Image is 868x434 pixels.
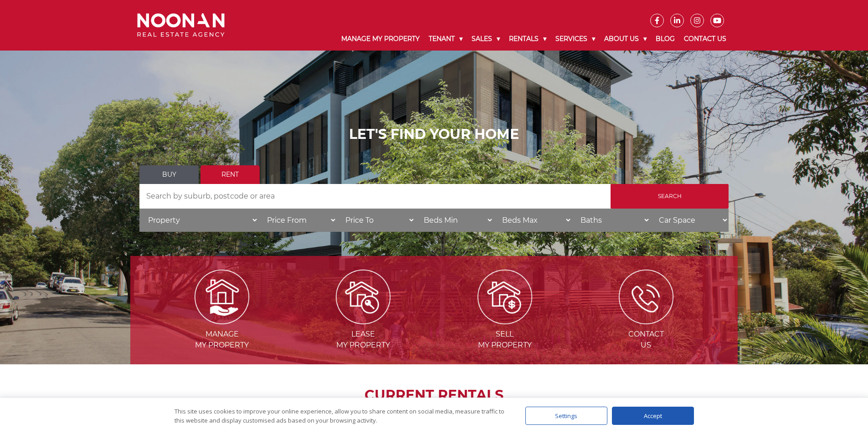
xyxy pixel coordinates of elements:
a: Managemy Property [152,292,292,349]
input: Search by suburb, postcode or area [139,184,611,209]
a: Tenant [424,27,467,51]
a: Services [551,27,600,51]
a: Rentals [504,27,551,51]
a: About Us [600,27,651,51]
span: Manage my Property [152,329,292,351]
a: ContactUs [576,292,716,349]
a: Buy [139,165,199,184]
input: Search [611,184,729,209]
a: Rent [200,165,260,184]
h2: CURRENT RENTALS [153,387,715,403]
img: Noonan Real Estate Agency [137,13,225,37]
div: Accept [612,407,694,425]
span: Contact Us [576,329,716,351]
img: Manage my Property [195,270,249,324]
a: Sales [467,27,504,51]
span: Sell my Property [435,329,575,351]
img: ICONS [619,270,673,324]
a: Blog [651,27,679,51]
a: Sellmy Property [435,292,575,349]
a: Contact Us [679,27,731,51]
a: Manage My Property [337,27,424,51]
img: Sell my property [478,270,532,324]
h1: LET'S FIND YOUR HOME [139,126,729,143]
div: This site uses cookies to improve your online experience, allow you to share content on social me... [175,407,507,425]
span: Lease my Property [293,329,433,351]
div: Settings [525,407,607,425]
img: Lease my property [336,270,390,324]
a: Leasemy Property [293,292,433,349]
